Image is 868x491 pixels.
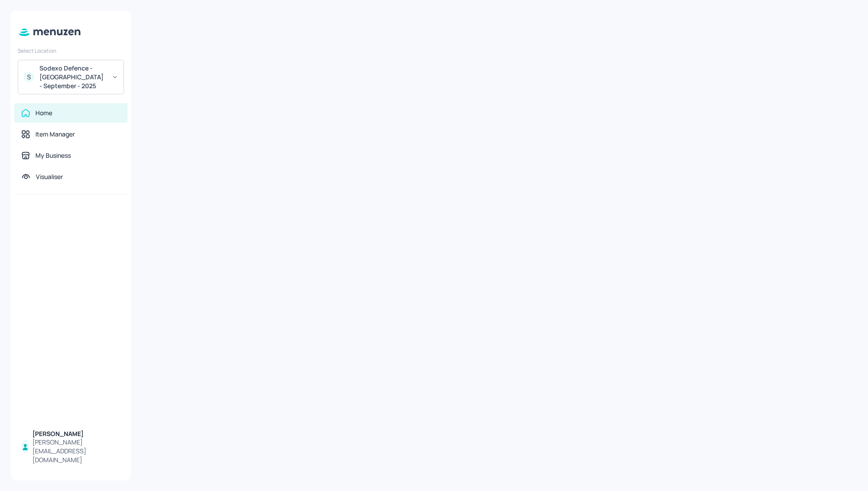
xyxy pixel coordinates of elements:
[35,109,52,117] div: Home
[32,438,120,464] div: [PERSON_NAME][EMAIL_ADDRESS][DOMAIN_NAME]
[35,151,71,160] div: My Business
[36,172,63,181] div: Visualiser
[23,72,34,82] div: S
[18,47,124,55] div: Select Location
[35,130,75,139] div: Item Manager
[39,64,106,90] div: Sodexo Defence - [GEOGRAPHIC_DATA] - September - 2025
[32,429,120,438] div: [PERSON_NAME]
